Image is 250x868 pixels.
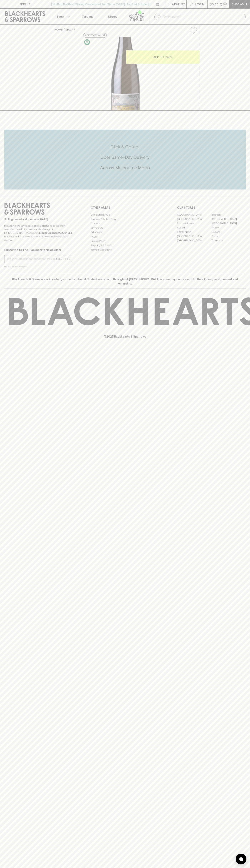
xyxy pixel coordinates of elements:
[91,226,159,230] a: Contact Us
[211,217,246,221] a: [GEOGRAPHIC_DATA]
[126,50,200,64] button: ADD TO CART
[91,235,159,239] a: FAQ's
[4,165,246,171] h5: Across Melbourne Metro
[177,230,211,234] a: Fitzroy North
[177,225,211,230] a: Elwood
[188,26,198,35] button: Add to wishlist
[55,28,63,31] a: HOME
[100,9,125,24] a: Stores
[224,3,226,5] p: 0
[39,231,72,234] strong: Liquor License #32064953
[50,9,75,24] button: Shop
[4,224,73,242] p: It is against the law to sell or supply alcohol to, or to obtain alcohol on behalf of a person un...
[4,248,73,252] p: Subscribe to The Blackhearts Newsletter
[65,28,73,31] a: SHOP
[177,234,211,238] a: [GEOGRAPHIC_DATA]
[177,205,246,210] p: OUR STORES
[91,239,159,243] a: Privacy Policy
[177,221,211,225] a: Brunswick West
[239,857,243,861] img: bubble-icon
[4,144,246,150] h5: Click & Collect
[4,130,246,189] div: Call to action block
[211,213,246,217] a: Braddon
[4,218,73,221] p: Sibling owned and run since [DATE]
[4,265,73,268] p: We will never spam you
[91,248,159,252] a: Terms & Conditions
[84,39,90,45] img: Vegan
[231,2,247,6] p: Checkout
[55,255,73,263] button: SUBSCRIBE
[7,256,55,262] input: e.g. jane@blackheartsandsparrows.com.au
[91,213,159,217] a: Bottle Drop FAQ's
[177,213,211,217] a: [GEOGRAPHIC_DATA]
[211,230,246,234] a: Geelong
[75,9,100,24] a: Tastings
[211,234,246,238] a: Prahran
[91,243,159,248] a: Shipping Information
[19,2,31,6] p: FIND US
[91,221,159,226] a: Careers
[172,2,185,6] p: Wishlist
[108,14,117,19] p: Stores
[177,217,211,221] a: [GEOGRAPHIC_DATA]
[211,225,246,230] a: Fitzroy
[83,38,91,46] a: Made without the use of any animal products.
[91,217,159,221] a: Business & Bulk Gifting
[91,205,159,210] p: OTHER AREAS
[163,14,243,20] input: Try "Pinot noir"
[195,2,204,6] p: Login
[91,230,159,235] a: Gift Cards
[56,257,71,261] p: SUBSCRIBE
[211,221,246,225] a: [GEOGRAPHIC_DATA]
[7,277,243,286] p: Blackhearts & Sparrows acknowledges the traditional Custodians of land throughout [GEOGRAPHIC_DAT...
[153,55,172,59] p: ADD TO CART
[52,37,200,110] img: 41542.png
[83,33,107,38] button: Add to wishlist
[210,2,218,6] p: $0.00
[177,238,211,243] a: [GEOGRAPHIC_DATA]
[56,14,64,19] p: Shop
[211,238,246,243] a: Thornbury
[82,14,93,19] p: Tastings
[4,154,246,160] h5: Uber Same-Day Delivery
